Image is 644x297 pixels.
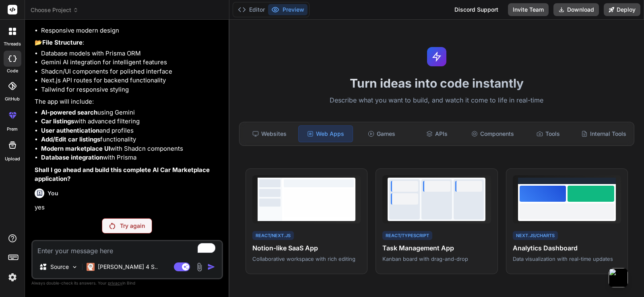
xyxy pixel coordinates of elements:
[604,3,640,16] button: Deploy
[195,262,204,272] img: attachment
[33,241,222,256] textarea: To enrich screen reader interactions, please activate Accessibility in Grammarly extension settings
[355,125,409,142] div: Games
[109,223,115,229] img: Retry
[521,125,575,142] div: Tools
[87,263,95,271] img: Claude 4 Sonnet
[50,263,69,271] p: Source
[5,96,20,102] label: GitHub
[382,231,432,240] div: React/TypeScript
[513,231,558,240] div: Next.js/Charts
[466,125,520,142] div: Components
[41,117,221,126] li: with advanced filtering
[4,41,21,47] label: threads
[298,125,353,142] div: Web Apps
[553,3,599,16] button: Download
[243,125,297,142] div: Websites
[41,108,221,117] li: using Gemini
[120,222,145,230] p: Try again
[41,126,221,135] li: and profiles
[41,67,221,76] li: Shadcn/UI components for polished interface
[508,3,549,16] button: Invite Team
[252,255,361,262] p: Collaborative workspace with rich editing
[207,263,215,271] img: icon
[47,189,58,197] h6: You
[450,3,503,16] div: Discord Support
[41,153,221,162] li: with Prisma
[35,97,221,107] p: The app will include:
[41,145,110,152] strong: Modern marketplace UI
[234,95,639,106] p: Describe what you want to build, and watch it come to life in real-time
[513,243,621,253] h4: Analytics Dashboard
[7,68,18,74] label: code
[382,243,491,253] h4: Task Management App
[6,270,19,284] img: settings
[41,127,99,134] strong: User authentication
[41,135,221,144] li: functionality
[235,4,268,15] button: Editor
[35,166,211,183] strong: Shall I go ahead and build this complete AI Car Marketplace application?
[41,58,221,67] li: Gemini AI integration for intelligent features
[513,255,621,262] p: Data visualization with real-time updates
[41,49,221,58] li: Database models with Prisma ORM
[35,38,221,47] p: 📂 :
[35,203,221,212] p: yes
[252,243,361,253] h4: Notion-like SaaS App
[41,144,221,154] li: with Shadcn components
[410,125,464,142] div: APIs
[252,231,294,240] div: React/Next.js
[7,126,18,133] label: prem
[31,6,78,14] span: Choose Project
[268,4,308,15] button: Preview
[5,156,20,162] label: Upload
[382,255,491,262] p: Kanban board with drag-and-drop
[71,264,78,270] img: Pick Models
[41,154,103,161] strong: Database integration
[41,26,221,35] li: Responsive modern design
[41,117,74,125] strong: Car listings
[98,263,158,271] p: [PERSON_NAME] 4 S..
[42,39,83,46] strong: File Structure
[31,279,223,287] p: Always double-check its answers. Your in Bind
[41,109,97,116] strong: AI-powered search
[41,135,100,143] strong: Add/Edit car listings
[41,76,221,85] li: Next.js API routes for backend functionality
[108,281,122,285] span: privacy
[41,85,221,94] li: Tailwind for responsive styling
[234,76,639,90] h1: Turn ideas into code instantly
[577,125,631,142] div: Internal Tools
